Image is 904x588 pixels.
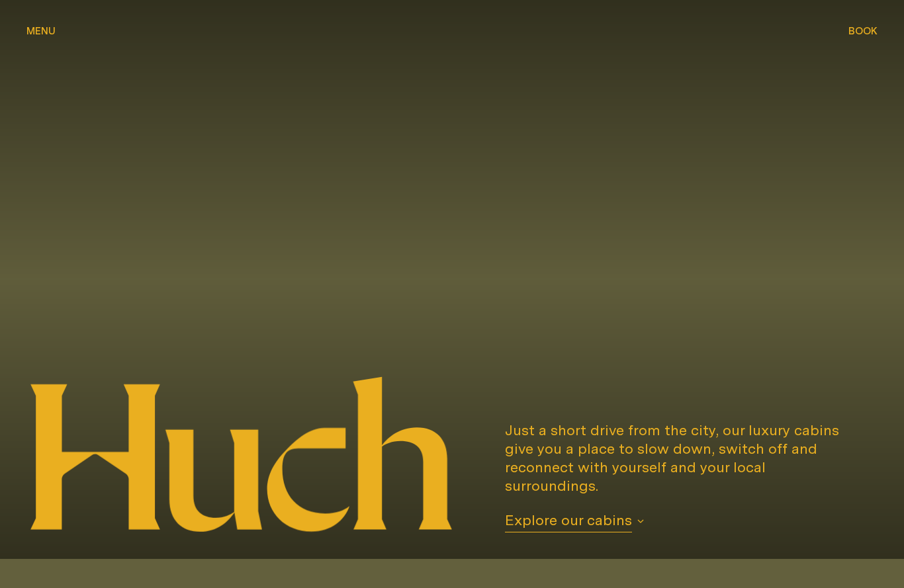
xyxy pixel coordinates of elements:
span: Menu [26,26,56,36]
span: Book [848,26,878,36]
span: Explore our cabins [505,511,632,532]
button: Explore our cabins [505,511,644,532]
p: Just a short drive from the city, our luxury cabins give you a place to slow down, switch off and... [505,421,851,495]
button: show booking tray [848,24,878,40]
button: show menu [26,24,56,40]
